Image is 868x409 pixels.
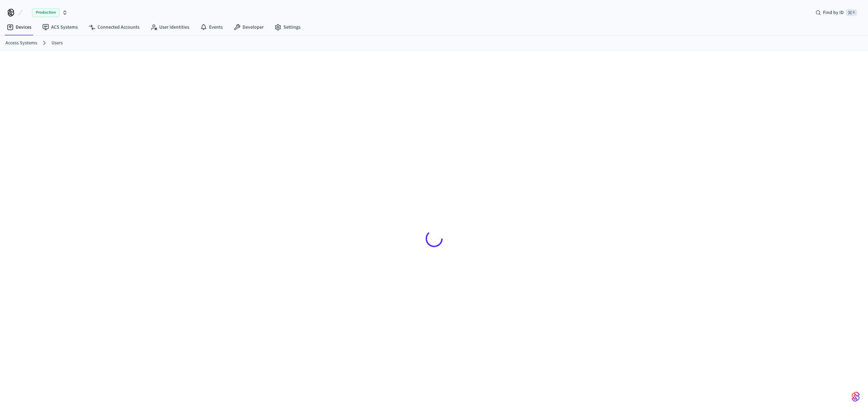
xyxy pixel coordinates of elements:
[32,8,59,17] span: Production
[145,21,195,33] a: User Identities
[228,21,269,33] a: Developer
[852,391,860,402] img: SeamLogoGradient.69752ec5.svg
[823,9,844,16] span: Find by ID
[846,9,857,16] span: ⌘ K
[83,21,145,33] a: Connected Accounts
[195,21,228,33] a: Events
[1,21,37,33] a: Devices
[5,40,37,47] a: Access Systems
[37,21,83,33] a: ACS Systems
[269,21,306,33] a: Settings
[810,6,863,19] div: Find by ID⌘ K
[52,40,63,47] a: Users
